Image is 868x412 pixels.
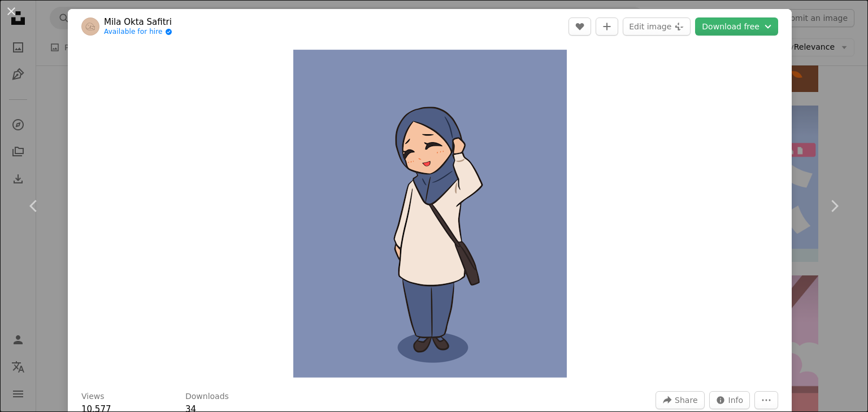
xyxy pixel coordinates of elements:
button: Share this image [656,391,704,409]
a: Next [800,152,868,260]
a: Available for hire [104,28,172,37]
button: Choose download format [695,17,778,36]
img: Go to Mila Okta Safitri's profile [81,17,99,36]
button: Stats about this image [709,391,750,409]
button: Edit image [623,17,691,36]
button: Zoom in on this image [293,50,567,378]
span: Share [675,392,697,409]
img: A cute cartoon girl in hijab. [293,50,567,378]
h3: Views [81,391,105,402]
button: Like [568,17,591,36]
button: More Actions [754,391,778,409]
button: Add to Collection [596,17,618,36]
h3: Downloads [185,391,229,402]
span: Info [728,392,744,409]
a: Mila Okta Safitri [104,16,172,28]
